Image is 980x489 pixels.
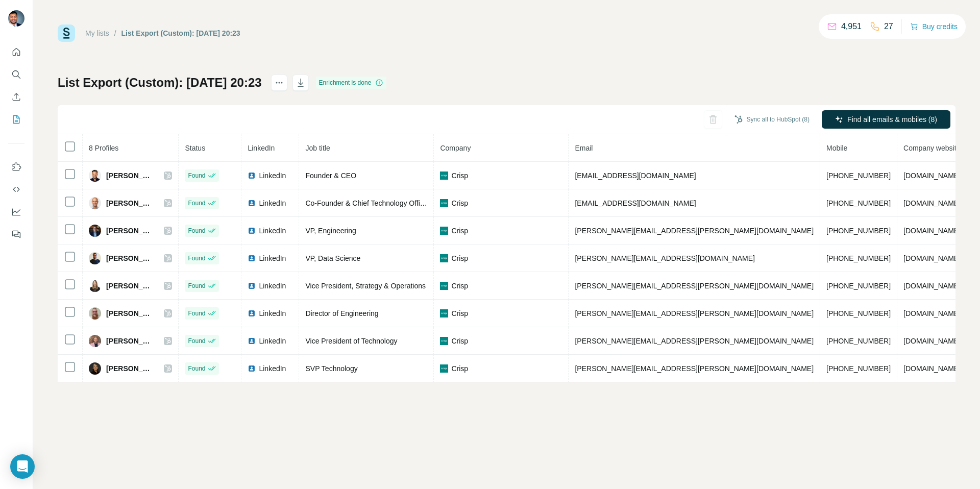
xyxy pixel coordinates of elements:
[305,309,378,317] span: Director of Engineering
[188,226,205,235] span: Found
[259,170,286,181] span: LinkedIn
[106,308,154,319] span: [PERSON_NAME]
[305,144,330,152] span: Job title
[826,364,891,373] span: [PHONE_NUMBER]
[58,75,262,91] h1: List Export (Custom): [DATE] 20:23
[188,199,205,208] span: Found
[271,75,287,91] button: actions
[89,225,101,237] img: Avatar
[106,198,154,208] span: [PERSON_NAME]
[305,282,426,290] span: Vice President, Strategy & Operations
[903,172,961,180] span: [DOMAIN_NAME]
[8,158,24,176] button: Use Surfe on LinkedIn
[305,254,360,262] span: VP, Data Science
[826,337,891,345] span: [PHONE_NUMBER]
[451,336,468,346] span: Crisp
[89,280,101,292] img: Avatar
[8,110,24,129] button: My lists
[106,363,154,374] span: [PERSON_NAME]
[114,28,116,38] li: /
[305,364,357,373] span: SVP Technology
[826,172,891,180] span: [PHONE_NUMBER]
[451,198,468,208] span: Crisp
[305,337,397,345] span: Vice President of Technology
[8,10,24,27] img: Avatar
[451,281,468,291] span: Crisp
[89,307,101,320] img: Avatar
[826,254,891,262] span: [PHONE_NUMBER]
[188,254,205,263] span: Found
[440,199,448,207] img: company-logo
[903,364,961,373] span: [DOMAIN_NAME]
[188,281,205,290] span: Found
[106,226,154,236] span: [PERSON_NAME]
[910,19,958,34] button: Buy credits
[8,65,24,84] button: Search
[8,180,24,199] button: Use Surfe API
[248,199,256,207] img: LinkedIn logo
[89,169,101,182] img: Avatar
[903,282,961,290] span: [DOMAIN_NAME]
[305,172,356,180] span: Founder & CEO
[259,226,286,236] span: LinkedIn
[305,227,356,235] span: VP, Engineering
[188,364,205,373] span: Found
[259,253,286,263] span: LinkedIn
[89,362,101,375] img: Avatar
[903,309,961,317] span: [DOMAIN_NAME]
[451,170,468,181] span: Crisp
[841,20,862,33] p: 4,951
[89,252,101,264] img: Avatar
[248,254,256,262] img: LinkedIn logo
[884,20,893,33] p: 27
[903,227,961,235] span: [DOMAIN_NAME]
[259,363,286,374] span: LinkedIn
[259,198,286,208] span: LinkedIn
[903,337,961,345] span: [DOMAIN_NAME]
[248,282,256,290] img: LinkedIn logo
[106,281,154,291] span: [PERSON_NAME]
[440,144,471,152] span: Company
[8,88,24,106] button: Enrich CSV
[89,197,101,209] img: Avatar
[575,172,696,180] span: [EMAIL_ADDRESS][DOMAIN_NAME]
[575,199,696,207] span: [EMAIL_ADDRESS][DOMAIN_NAME]
[106,336,154,346] span: [PERSON_NAME]
[826,227,891,235] span: [PHONE_NUMBER]
[903,144,960,152] span: Company website
[903,199,961,207] span: [DOMAIN_NAME]
[440,282,448,290] img: company-logo
[575,227,814,235] span: [PERSON_NAME][EMAIL_ADDRESS][PERSON_NAME][DOMAIN_NAME]
[121,28,240,38] div: List Export (Custom): [DATE] 20:23
[8,43,24,61] button: Quick start
[822,110,950,129] button: Find all emails & mobiles (8)
[10,454,35,479] div: Open Intercom Messenger
[575,364,814,373] span: [PERSON_NAME][EMAIL_ADDRESS][PERSON_NAME][DOMAIN_NAME]
[248,364,256,373] img: LinkedIn logo
[248,337,256,345] img: LinkedIn logo
[451,308,468,319] span: Crisp
[248,227,256,235] img: LinkedIn logo
[451,253,468,263] span: Crisp
[316,77,387,89] div: Enrichment is done
[188,336,205,346] span: Found
[826,144,847,152] span: Mobile
[305,199,430,207] span: Co-Founder & Chief Technology Officer
[440,172,448,180] img: company-logo
[575,144,593,152] span: Email
[575,337,814,345] span: [PERSON_NAME][EMAIL_ADDRESS][PERSON_NAME][DOMAIN_NAME]
[188,309,205,318] span: Found
[248,309,256,317] img: LinkedIn logo
[188,171,205,180] span: Found
[826,199,891,207] span: [PHONE_NUMBER]
[259,336,286,346] span: LinkedIn
[85,29,109,37] a: My lists
[903,254,961,262] span: [DOMAIN_NAME]
[248,172,256,180] img: LinkedIn logo
[106,253,154,263] span: [PERSON_NAME]
[185,144,205,152] span: Status
[248,144,275,152] span: LinkedIn
[847,114,937,125] span: Find all emails & mobiles (8)
[440,254,448,262] img: company-logo
[89,144,118,152] span: 8 Profiles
